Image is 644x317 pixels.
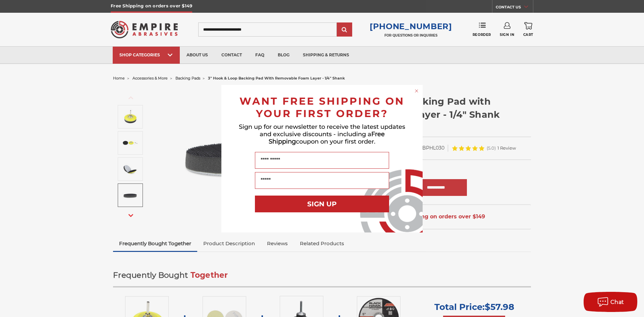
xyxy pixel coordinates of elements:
span: Sign up for our newsletter to receive the latest updates and exclusive discounts - including a co... [239,123,405,145]
button: Close dialog [413,88,420,94]
span: WANT FREE SHIPPING ON YOUR FIRST ORDER? [239,95,405,120]
button: Chat [584,292,637,312]
button: SIGN UP [255,196,389,212]
span: Free Shipping [269,130,385,145]
span: Chat [610,299,624,305]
